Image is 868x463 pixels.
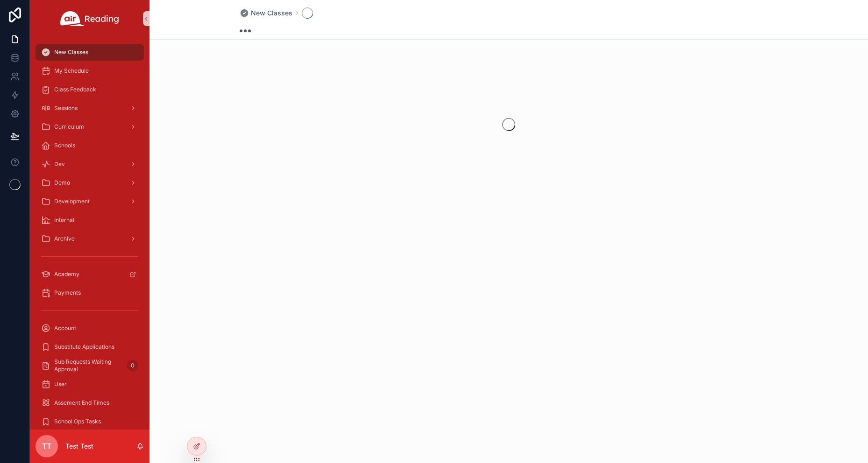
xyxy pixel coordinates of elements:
[251,8,292,18] span: New Classes
[36,320,144,337] a: Account
[36,230,144,247] a: Archive
[54,123,84,131] span: Curriculum
[36,394,144,411] a: Assement End Times
[54,216,74,224] span: Internal
[36,62,144,79] a: My Schedule
[36,81,144,98] a: Class Feedback
[36,357,144,374] a: Sub Requests Waiting Approval0
[54,104,78,112] span: Sessions
[54,179,70,187] span: Demo
[36,413,144,430] a: School Ops Tasks
[54,235,75,242] span: Archive
[54,48,88,56] span: New Classes
[36,44,144,61] a: New Classes
[36,174,144,191] a: Demo
[36,266,144,283] a: Academy
[36,376,144,393] a: User
[54,67,89,75] span: My Schedule
[54,289,81,297] span: Payments
[54,380,67,388] span: User
[54,160,65,168] span: Dev
[127,360,138,371] div: 0
[54,358,123,373] span: Sub Requests Waiting Approval
[36,339,144,355] a: Substitute Applications
[54,270,79,278] span: Academy
[54,418,101,425] span: School Ops Tasks
[65,442,93,451] p: Test Test
[36,100,144,117] a: Sessions
[54,325,76,332] span: Account
[54,399,109,407] span: Assement End Times
[240,8,292,18] a: New Classes
[54,142,75,149] span: Schools
[42,441,51,452] span: TT
[60,11,119,26] img: App logo
[30,37,149,429] div: scrollable content
[36,212,144,228] a: Internal
[54,86,96,93] span: Class Feedback
[36,137,144,154] a: Schools
[36,156,144,173] a: Dev
[36,118,144,135] a: Curriculum
[36,284,144,301] a: Payments
[54,198,90,205] span: Development
[36,193,144,210] a: Development
[54,343,114,351] span: Substitute Applications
